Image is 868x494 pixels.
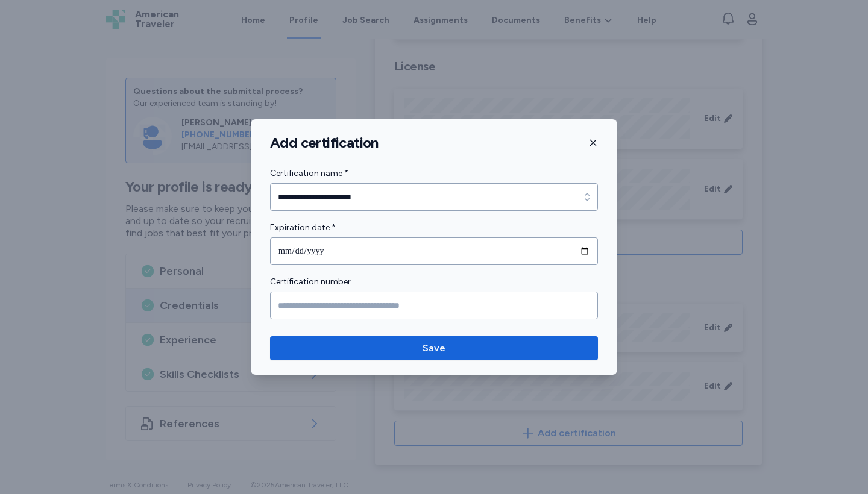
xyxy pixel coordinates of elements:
[270,336,598,360] button: Save
[270,220,598,235] label: Expiration date *
[270,166,598,181] label: Certification name *
[270,292,598,319] input: Certification number
[270,275,598,289] label: Certification number
[270,134,379,152] h1: Add certification
[423,341,445,355] span: Save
